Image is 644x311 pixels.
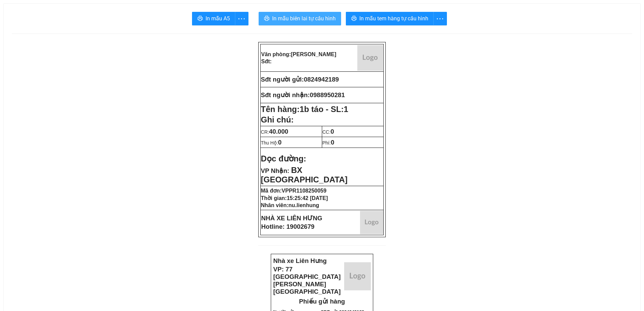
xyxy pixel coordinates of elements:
[323,140,334,146] span: Phí:
[434,15,447,23] span: more
[300,105,348,114] span: 1b táo - SL:
[261,167,289,174] span: VP Nhận:
[261,59,272,64] strong: Sđt:
[192,12,235,25] button: printerIn mẫu A5
[206,14,230,23] span: In mẫu A5
[235,12,248,25] button: more
[291,51,336,57] span: [PERSON_NAME]
[331,139,334,146] span: 0
[344,105,348,114] span: 1
[282,188,327,194] span: VPPR1108250059
[272,14,336,23] span: In mẫu biên lai tự cấu hình
[261,140,282,146] span: Thu Hộ:
[359,14,428,23] span: In mẫu tem hàng tự cấu hình
[261,129,288,135] span: CR:
[299,298,345,305] strong: Phiếu gửi hàng
[273,266,340,295] strong: VP: 77 [GEOGRAPHIC_DATA][PERSON_NAME][GEOGRAPHIC_DATA]
[261,154,306,163] strong: Dọc đường:
[357,45,383,71] img: logo
[261,223,315,230] strong: Hotline: 19002679
[433,12,447,25] button: more
[278,139,282,146] span: 0
[310,91,345,98] span: 0988950281
[259,12,341,25] button: printerIn mẫu biên lai tự cấu hình
[261,91,310,98] strong: Sđt người nhận:
[261,202,319,208] strong: Nhân viên:
[261,105,349,114] strong: Tên hàng:
[264,16,269,22] span: printer
[261,51,336,57] strong: Văn phòng:
[360,211,383,234] img: logo
[261,195,328,201] strong: Thời gian:
[269,128,288,135] span: 40.000
[304,76,339,83] span: 0824942189
[351,16,357,22] span: printer
[331,128,334,135] span: 0
[287,195,328,201] span: 15:25:42 [DATE]
[261,76,304,83] strong: Sđt người gửi:
[344,262,371,290] img: logo
[261,188,327,194] strong: Mã đơn:
[261,115,294,124] span: Ghi chú:
[273,257,327,264] strong: Nhà xe Liên Hưng
[346,12,434,25] button: printerIn mẫu tem hàng tự cấu hình
[197,16,203,22] span: printer
[288,202,319,208] span: nu.lienhung
[261,165,348,184] span: BX [GEOGRAPHIC_DATA]
[261,215,323,222] strong: NHÀ XE LIÊN HƯNG
[323,129,334,135] span: CC:
[235,15,248,23] span: more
